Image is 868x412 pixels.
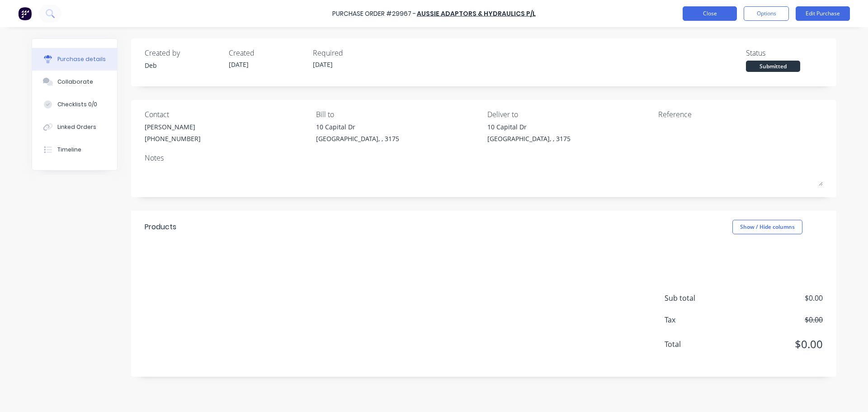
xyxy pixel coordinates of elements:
div: Required [313,47,390,58]
button: Edit Purchase [796,6,850,21]
span: Tax [665,314,732,325]
button: Collaborate [32,71,117,93]
div: Status [746,47,823,58]
button: Show / Hide columns [732,220,802,234]
div: Purchase Order #29967 - [332,9,416,19]
div: Purchase details [57,55,106,63]
a: AUSSIE ADAPTORS & HYDRAULICS P/L [417,9,536,18]
span: $0.00 [732,293,823,303]
div: [PERSON_NAME] [145,122,201,132]
div: [PHONE_NUMBER] [145,134,201,143]
button: Close [683,6,737,21]
div: Contact [145,109,309,120]
div: Reference [658,109,823,120]
div: Checklists 0/0 [57,100,97,109]
button: Linked Orders [32,116,117,138]
button: Purchase details [32,48,117,71]
div: [GEOGRAPHIC_DATA], , 3175 [487,134,571,143]
div: Products [145,222,176,232]
div: Notes [145,152,823,163]
button: Checklists 0/0 [32,93,117,116]
button: Options [744,6,789,21]
div: 10 Capital Dr [487,122,571,132]
button: Timeline [32,138,117,161]
div: Bill to [316,109,481,120]
img: Factory [18,7,32,20]
div: Deliver to [487,109,652,120]
div: Created [229,47,306,58]
div: 10 Capital Dr [316,122,399,132]
div: Submitted [746,61,800,72]
div: Timeline [57,146,81,154]
div: Linked Orders [57,123,96,131]
div: Created by [145,47,222,58]
span: $0.00 [732,336,823,352]
span: $0.00 [732,314,823,325]
div: Collaborate [57,78,93,86]
div: Deb [145,61,222,70]
span: Total [665,339,732,350]
span: Sub total [665,293,732,303]
div: [GEOGRAPHIC_DATA], , 3175 [316,134,399,143]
